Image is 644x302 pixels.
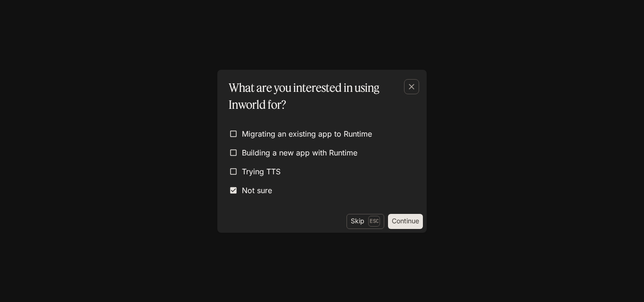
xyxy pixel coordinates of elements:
span: Not sure [242,185,272,196]
p: Esc [368,216,380,226]
span: Trying TTS [242,166,281,177]
span: Building a new app with Runtime [242,147,357,158]
button: Continue [388,214,423,229]
button: SkipEsc [347,214,384,229]
p: What are you interested in using Inworld for? [229,79,412,113]
span: Migrating an existing app to Runtime [242,128,372,139]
